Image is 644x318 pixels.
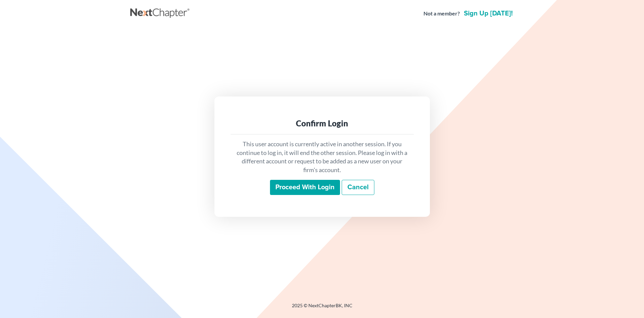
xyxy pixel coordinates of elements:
input: Proceed with login [270,180,340,195]
a: Sign up [DATE]! [463,10,514,17]
p: This user account is currently active in another session. If you continue to log in, it will end ... [236,140,408,174]
div: 2025 © NextChapterBK, INC [130,302,514,314]
strong: Not a member? [423,10,460,17]
div: Confirm Login [236,118,408,129]
a: Cancel [342,180,374,195]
